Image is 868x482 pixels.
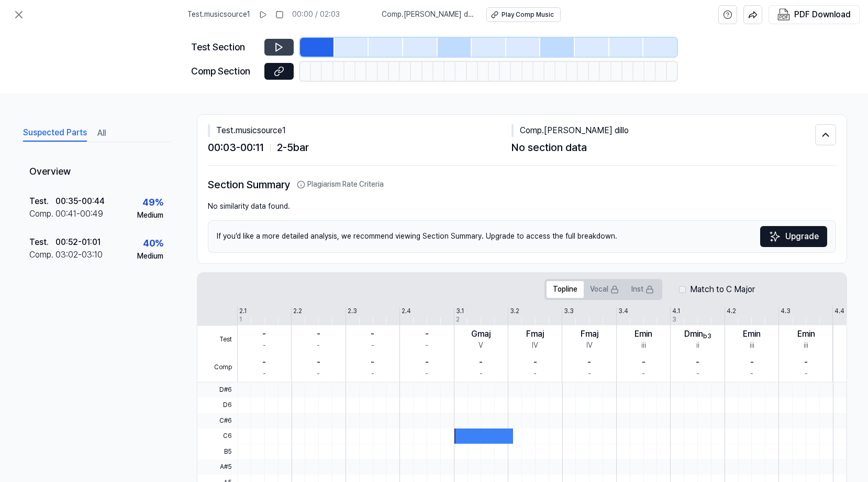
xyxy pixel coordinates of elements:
div: Test Section [191,40,258,55]
div: Play Comp Music [502,10,554,19]
span: B5 [197,444,237,459]
div: No section data [511,139,815,156]
div: 49 % [142,195,163,210]
div: - [642,369,645,379]
div: - [263,340,266,351]
div: Emin [797,328,815,340]
div: - [262,356,266,369]
div: - [696,369,699,379]
div: - [317,356,320,369]
div: 2 [456,315,460,324]
label: Match to C Major [690,283,755,296]
span: 00:03 - 00:11 [208,139,264,156]
div: 3.4 [618,307,628,316]
button: Suspected Parts [23,125,87,142]
div: - [750,369,753,379]
div: Overview [21,157,172,188]
img: Sparkles [769,230,781,243]
button: Vocal [584,281,625,298]
div: 00:52 - 01:01 [55,236,101,249]
button: Inst [625,281,660,298]
div: - [804,356,808,369]
div: 40 % [143,236,163,251]
div: - [480,369,483,379]
div: 00:41 - 00:49 [55,208,103,220]
div: Test . musicsource1 [208,124,511,137]
div: PDF Download [794,8,851,22]
div: Medium [137,251,163,262]
button: All [97,125,106,142]
div: If you’d like a more detailed analysis, we recommend viewing Section Summary. Upgrade to access t... [208,220,836,253]
h2: Section Summary [208,176,836,193]
span: C#6 [197,413,237,429]
div: - [696,356,699,369]
button: Topline [547,281,584,298]
button: PDF Download [775,6,853,24]
div: - [371,356,374,369]
div: 3.1 [456,307,464,316]
div: Comp . [29,208,55,220]
span: Test [197,326,237,354]
div: No similarity data found. [208,201,836,212]
div: - [533,369,537,379]
div: 4.4 [834,307,844,316]
div: - [371,369,374,379]
div: 1 [239,315,242,324]
div: 2.1 [239,307,247,316]
div: Comp Section [191,64,258,79]
button: help [718,5,737,24]
sub: b3 [703,333,711,340]
div: 2.4 [402,307,411,316]
div: 00:35 - 00:44 [55,195,105,208]
div: 4.1 [672,307,680,316]
div: 2.2 [293,307,302,316]
div: - [425,328,429,340]
div: 3.2 [510,307,519,316]
img: PDF Download [777,8,790,21]
div: Test . [29,195,55,208]
div: Medium [137,210,163,221]
span: D#6 [197,382,237,398]
span: Comp [197,354,237,382]
div: Comp . [PERSON_NAME] dillo [511,124,815,137]
a: SparklesUpgrade [760,226,827,247]
span: 2 - 5 bar [277,139,309,156]
div: - [642,356,646,369]
div: 3 [672,315,676,324]
div: - [425,340,428,351]
div: - [317,340,320,351]
div: - [479,356,483,369]
div: V [478,340,483,351]
span: Test . musicsource1 [187,9,250,20]
div: - [262,328,266,340]
div: - [425,369,428,379]
div: iii [804,340,808,351]
div: IV [532,340,538,351]
div: 4.3 [781,307,791,316]
div: 2.3 [348,307,357,316]
div: Fmaj [526,328,544,340]
div: Test . [29,236,55,249]
div: - [317,328,320,340]
button: Play Comp Music [486,7,561,22]
div: 03:02 - 03:10 [55,249,103,261]
div: - [425,356,429,369]
div: - [371,340,374,351]
button: Upgrade [760,226,827,247]
span: C6 [197,429,237,444]
div: Comp . [29,249,55,261]
span: A#5 [197,459,237,475]
div: - [371,328,374,340]
div: Gmaj [471,328,491,340]
span: Comp . [PERSON_NAME] dillo [382,9,474,20]
div: Fmaj [581,328,598,340]
div: iii [641,340,646,351]
div: Dmin [684,328,711,340]
div: - [750,356,754,369]
div: - [317,369,320,379]
div: 00:00 / 02:03 [292,9,340,20]
div: ii [696,340,699,351]
svg: help [723,9,732,20]
div: Emin [743,328,761,340]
